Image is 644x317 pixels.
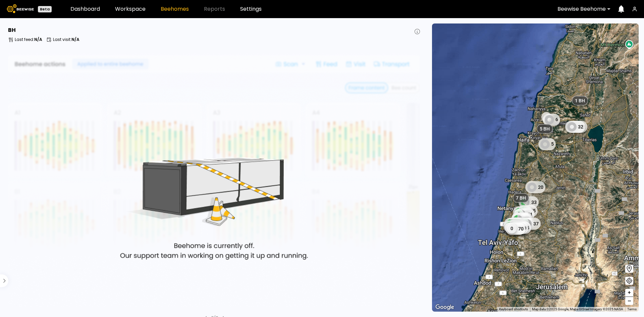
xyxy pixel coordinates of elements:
[507,220,528,232] div: 45
[204,6,225,12] span: Reports
[508,220,529,232] div: 38
[532,307,623,311] span: Map data ©2025 Google, Mapa GISrael Imagery ©2025 NASA
[38,6,52,12] div: Beta
[34,37,42,42] b: N/A
[515,208,535,220] div: 41
[521,218,541,230] div: 37
[510,220,530,232] div: 32
[434,303,456,312] img: Google
[625,289,633,297] button: +
[70,6,100,12] a: Dashboard
[510,221,530,233] div: 52
[240,6,262,12] a: Settings
[543,113,560,125] div: 6
[512,212,532,224] div: 49
[509,219,529,231] div: 44
[525,181,545,193] div: 20
[503,220,524,232] div: 40
[53,38,79,42] p: Last visit :
[504,218,524,230] div: 46
[627,288,631,297] span: +
[15,38,42,42] p: Last feed :
[434,303,456,312] a: Open this area in Google Maps (opens a new window)
[511,222,531,234] div: 45
[512,212,532,224] div: 48
[565,121,585,133] div: 32
[541,112,551,122] div: 0
[540,126,550,132] span: 5 BH
[511,213,531,225] div: 17
[514,209,524,219] div: 0
[8,53,421,307] img: Empty State
[71,37,79,42] b: N/A
[161,6,189,12] a: Beehomes
[538,138,556,150] div: 5
[505,222,528,234] div: 120
[516,195,526,201] span: 7 BH
[575,97,585,103] span: 1 BH
[627,307,637,311] a: Terms
[625,297,633,305] button: –
[7,4,34,13] img: Beewise logo
[115,6,146,12] a: Workspace
[499,307,528,312] button: Keyboard shortcuts
[628,297,631,305] span: –
[8,28,16,33] h3: BH
[505,223,526,235] div: 70
[504,222,515,232] div: 0
[507,223,517,233] div: 0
